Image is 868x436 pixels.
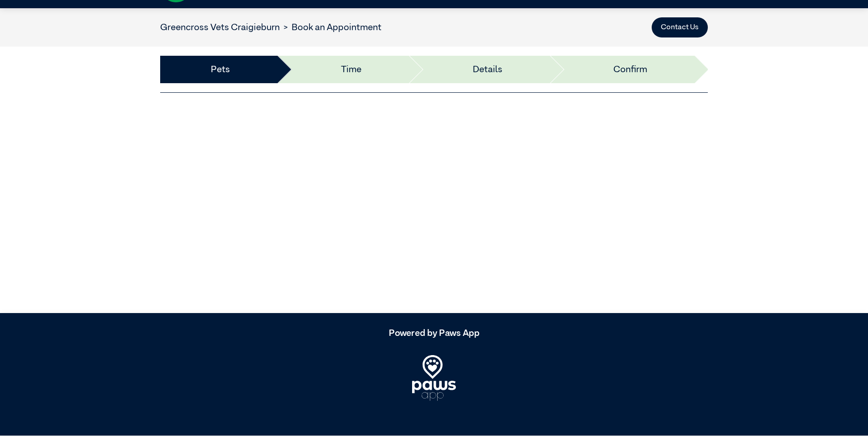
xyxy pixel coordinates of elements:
img: PawsApp [412,355,456,401]
a: Greencross Vets Craigieburn [160,23,280,32]
nav: breadcrumb [160,21,382,34]
li: Book an Appointment [280,21,382,34]
button: Contact Us [652,17,708,37]
h5: Powered by Paws App [160,328,708,339]
a: Pets [211,63,230,76]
